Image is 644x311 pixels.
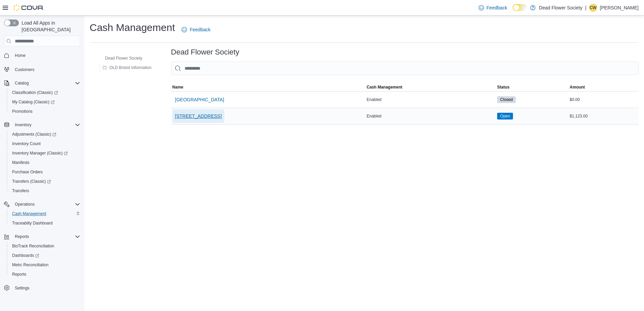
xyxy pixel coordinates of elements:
button: Operations [12,200,37,208]
span: Dead Flower Society [105,56,142,61]
span: Reports [9,270,80,278]
img: Cova [13,4,44,11]
span: [GEOGRAPHIC_DATA] [175,96,224,103]
a: Transfers (Classic) [9,177,54,185]
span: Dashboards [9,251,80,260]
button: Reports [7,270,83,279]
span: Closed [497,96,516,103]
a: BioTrack Reconciliation [9,242,57,250]
button: Purchase Orders [7,167,83,177]
span: Status [497,84,510,90]
button: Promotions [7,107,83,116]
a: Adjustments (Classic) [9,130,59,138]
nav: Complex example [4,48,80,310]
a: Transfers (Classic) [7,177,83,186]
span: Operations [12,200,80,208]
a: Cash Management [9,210,49,218]
span: Reports [12,233,80,241]
button: Metrc Reconciliation [7,260,83,270]
span: Transfers (Classic) [12,179,51,184]
button: Catalog [1,78,83,88]
div: Enabled [365,96,496,104]
a: Dashboards [9,251,42,260]
span: Open [497,113,513,119]
span: Transfers [12,188,29,194]
p: Dead Flower Society [539,4,582,12]
button: Home [1,50,83,60]
button: [GEOGRAPHIC_DATA] [172,93,227,106]
span: BioTrack Reconciliation [9,242,80,250]
span: Settings [15,285,29,291]
a: Adjustments (Classic) [7,130,83,139]
a: Settings [12,284,32,292]
button: Inventory Count [7,139,83,148]
span: Feedback [487,4,507,11]
span: My Catalog (Classic) [12,99,55,105]
span: Reports [12,272,26,277]
a: Metrc Reconciliation [9,261,51,269]
span: My Catalog (Classic) [9,98,80,106]
a: Transfers [9,187,32,195]
span: Catalog [12,79,80,87]
div: Enabled [365,112,496,120]
button: Transfers [7,186,83,196]
button: Manifests [7,158,83,167]
a: Feedback [179,23,213,36]
a: Manifests [9,159,32,167]
span: Promotions [12,109,33,114]
a: Feedback [476,1,510,14]
div: Charles Wampler [589,4,597,12]
button: Settings [1,283,83,293]
a: Inventory Manager (Classic) [9,149,70,157]
span: Closed [500,97,513,103]
button: Dead Flower Society [96,54,145,62]
span: Inventory [15,122,31,128]
button: OLD Bristol Information [100,64,154,72]
span: Home [12,51,80,60]
span: BioTrack Reconciliation [12,243,54,249]
a: Inventory Count [9,140,43,148]
span: Adjustments (Classic) [9,130,80,138]
span: Open [500,113,510,119]
a: Inventory Manager (Classic) [7,148,83,158]
button: Name [171,83,365,91]
a: Classification (Classic) [7,88,83,97]
button: Catalog [12,79,31,87]
span: Adjustments (Classic) [12,132,56,137]
p: | [585,4,586,12]
button: Cash Management [365,83,496,91]
span: Cash Management [12,211,46,216]
a: Traceabilty Dashboard [9,219,55,227]
a: Purchase Orders [9,168,45,176]
button: Inventory [12,121,34,129]
span: Traceabilty Dashboard [12,220,53,226]
span: Customers [12,65,80,73]
span: Inventory Count [12,141,41,146]
button: Status [496,83,568,91]
span: Cash Management [9,210,80,218]
span: Settings [12,284,80,292]
span: Manifests [9,159,80,167]
span: Feedback [190,26,210,33]
button: Amount [568,83,639,91]
span: [STREET_ADDRESS] [175,113,222,119]
span: Transfers [9,187,80,195]
a: My Catalog (Classic) [7,97,83,107]
span: Operations [15,202,35,207]
button: BioTrack Reconciliation [7,241,83,251]
input: Dark Mode [513,4,527,11]
button: Operations [1,200,83,209]
a: Reports [9,270,29,278]
button: Traceabilty Dashboard [7,218,83,228]
a: Promotions [9,107,35,115]
span: Traceabilty Dashboard [9,219,80,227]
span: Promotions [9,107,80,115]
span: Purchase Orders [12,169,43,175]
span: Load All Apps in [GEOGRAPHIC_DATA] [19,20,80,33]
span: Inventory Count [9,140,80,148]
span: Inventory Manager (Classic) [9,149,80,157]
span: Customers [15,67,34,72]
span: CW [590,4,597,12]
a: My Catalog (Classic) [9,98,57,106]
span: Cash Management [367,84,402,90]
